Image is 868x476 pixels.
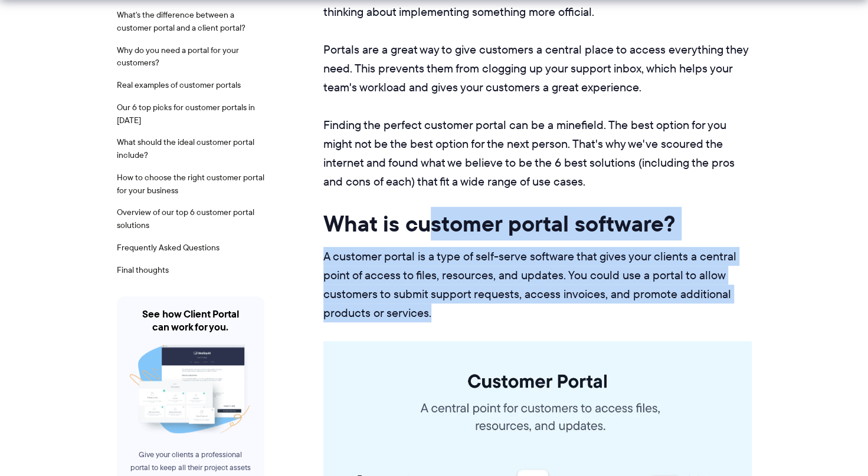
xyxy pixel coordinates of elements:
a: How to choose the right customer portal for your business [117,171,264,196]
p: A customer portal is a type of self-serve software that gives your clients a central point of acc... [323,247,752,322]
a: What should the ideal customer portal include? [117,136,254,161]
a: Frequently Asked Questions [117,242,220,253]
h2: What is customer portal software? [323,210,752,238]
a: Overview of our top 6 customer portal solutions [117,206,254,231]
a: Why do you need a portal for your customers? [117,44,239,69]
h4: See how Client Portal can work for you. [129,308,253,333]
a: Real examples of customer portals [117,79,241,91]
p: Finding the perfect customer portal can be a minefield. The best option for you might not be the ... [323,115,752,191]
a: Final thoughts [117,264,169,276]
p: Portals are a great way to give customers a central place to access everything they need. This pr... [323,40,752,97]
a: What's the difference between a customer portal and a client portal? [117,9,245,34]
a: Our 6 top picks for customer portals in [DATE] [117,101,255,126]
